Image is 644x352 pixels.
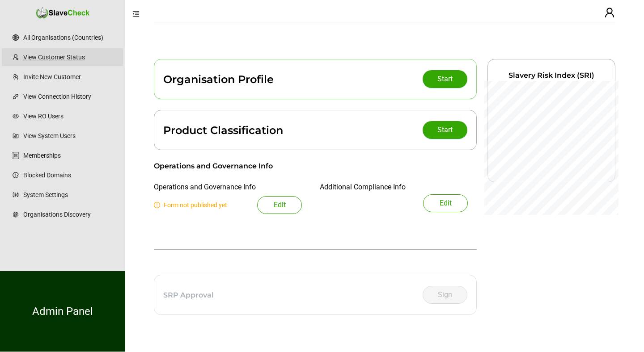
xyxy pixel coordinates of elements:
a: View RO Users [23,107,116,125]
span: Edit [274,200,286,210]
span: Start [437,74,453,84]
div: Organisation Profile [163,73,274,86]
span: user [604,7,615,18]
a: View Customer Status [23,48,116,66]
a: Memberships [23,147,116,164]
a: View Connection History [23,88,116,105]
span: menu-fold [132,10,140,17]
div: SRP Approval [163,291,214,299]
a: Invite New Customer [23,68,116,86]
span: Edit [440,198,452,209]
button: Edit [423,194,468,212]
div: Operations and Governance Info [154,161,468,172]
a: System Settings [23,186,116,204]
span: exclamation-circle [154,202,160,208]
button: Start [423,70,467,88]
button: Sign [423,286,467,304]
span: Start [437,125,453,135]
button: Start [423,121,467,139]
a: Blocked Domains [23,166,116,184]
div: Product Classification [163,124,283,137]
div: Slavery Risk Index (SRI) [499,70,604,81]
button: Edit [257,196,302,214]
span: Form not published yet [154,201,227,209]
div: Operations and Governance Info [154,182,256,193]
a: View System Users [23,127,116,145]
a: All Organisations (Countries) [23,29,116,46]
a: Organisations Discovery [23,205,116,223]
div: Additional Compliance Info [320,182,406,193]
